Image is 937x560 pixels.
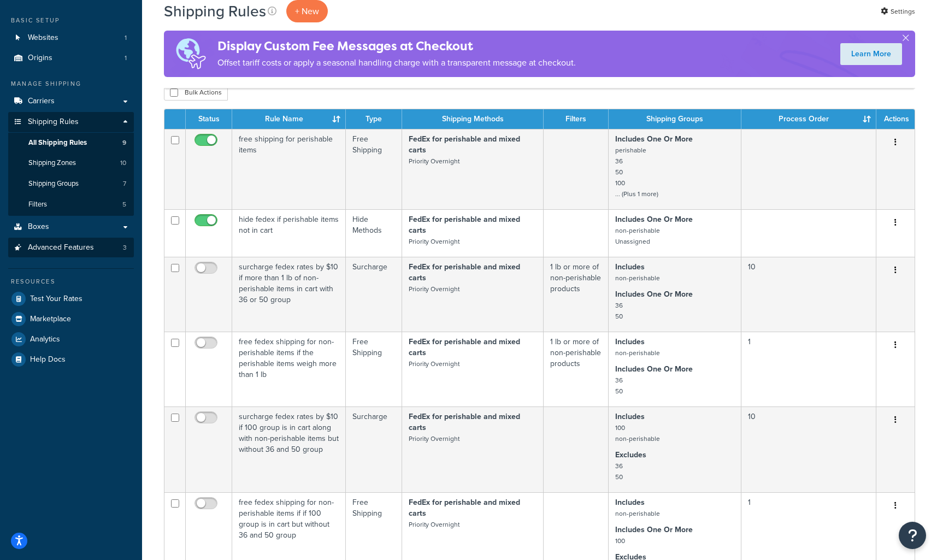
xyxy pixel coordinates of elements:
[28,138,87,148] span: All Shipping Rules
[609,109,741,129] th: Shipping Groups
[409,434,459,444] small: Priority Overnight
[8,309,134,329] a: Marketplace
[615,449,646,461] strong: Excludes
[409,261,520,284] strong: FedEx for perishable and mixed carts
[409,336,520,358] strong: FedEx for perishable and mixed carts
[8,217,134,237] a: Boxes
[346,129,402,209] td: Free Shipping
[741,257,876,332] td: 10
[8,174,134,194] a: Shipping Groups 7
[28,243,94,252] span: Advanced Features
[122,200,126,209] span: 5
[840,43,902,65] a: Learn More
[409,497,520,519] strong: FedEx for perishable and mixed carts
[8,153,134,173] li: Shipping Zones
[615,536,625,546] small: 100
[346,209,402,257] td: Hide Methods
[232,209,346,257] td: hide fedex if perishable items not in cart
[8,112,134,132] a: Shipping Rules
[232,129,346,209] td: free shipping for perishable items
[615,336,645,347] strong: Includes
[544,257,609,332] td: 1 lb or more of non-perishable products
[615,375,623,396] small: 36 50
[8,79,134,89] div: Manage Shipping
[8,329,134,349] a: Analytics
[8,133,134,153] a: All Shipping Rules 9
[125,33,127,43] span: 1
[409,520,459,529] small: Priority Overnight
[615,300,623,321] small: 36 50
[8,238,134,258] a: Advanced Features 3
[125,54,127,63] span: 1
[8,48,134,68] a: Origins 1
[164,84,228,101] button: Bulk Actions
[615,363,693,375] strong: Includes One Or More
[8,133,134,153] li: All Shipping Rules
[8,48,134,68] li: Origins
[8,277,134,286] div: Resources
[8,28,134,48] li: Websites
[615,133,693,145] strong: Includes One Or More
[28,222,49,232] span: Boxes
[8,194,134,215] li: Filters
[615,509,660,518] small: non-perishable
[232,109,346,129] th: Rule Name : activate to sort column ascending
[615,423,660,444] small: 100 non-perishable
[232,257,346,332] td: surcharge fedex rates by $10 if more than 1 lb of non-perishable items in cart with 36 or 50 group
[899,522,926,549] button: Open Resource Center
[217,37,576,55] h4: Display Custom Fee Messages at Checkout
[615,145,658,199] small: perishable 36 50 100 ... (Plus 1 more)
[8,238,134,258] li: Advanced Features
[615,348,660,358] small: non-perishable
[164,31,217,77] img: duties-banner-06bc72dcb5fe05cb3f9472aba00be2ae8eb53ab6f0d8bb03d382ba314ac3c341.png
[232,406,346,492] td: surcharge fedex rates by $10 if 100 group is in cart along with non-perishable items but without ...
[881,4,915,19] a: Settings
[346,332,402,406] td: Free Shipping
[409,214,520,236] strong: FedEx for perishable and mixed carts
[28,97,55,106] span: Carriers
[186,109,232,129] th: Status
[615,288,693,300] strong: Includes One Or More
[615,411,645,422] strong: Includes
[741,332,876,406] td: 1
[8,91,134,111] a: Carriers
[8,112,134,216] li: Shipping Rules
[409,411,520,433] strong: FedEx for perishable and mixed carts
[409,359,459,369] small: Priority Overnight
[28,179,79,188] span: Shipping Groups
[615,461,623,482] small: 36 50
[8,289,134,309] a: Test Your Rates
[741,406,876,492] td: 10
[615,261,645,273] strong: Includes
[615,273,660,283] small: non-perishable
[346,109,402,129] th: Type
[402,109,544,129] th: Shipping Methods
[8,350,134,369] a: Help Docs
[28,117,79,127] span: Shipping Rules
[28,158,76,168] span: Shipping Zones
[30,294,82,304] span: Test Your Rates
[409,284,459,294] small: Priority Overnight
[741,109,876,129] th: Process Order : activate to sort column ascending
[123,179,126,188] span: 7
[123,243,127,252] span: 3
[409,237,459,246] small: Priority Overnight
[28,54,52,63] span: Origins
[615,214,693,225] strong: Includes One Or More
[615,497,645,508] strong: Includes
[544,332,609,406] td: 1 lb or more of non-perishable products
[8,194,134,215] a: Filters 5
[346,406,402,492] td: Surcharge
[615,226,660,246] small: non-perishable Unassigned
[28,33,58,43] span: Websites
[346,257,402,332] td: Surcharge
[876,109,915,129] th: Actions
[217,55,576,70] p: Offset tariff costs or apply a seasonal handling charge with a transparent message at checkout.
[232,332,346,406] td: free fedex shipping for non-perishable items if the perishable items weigh more than 1 lb
[120,158,126,168] span: 10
